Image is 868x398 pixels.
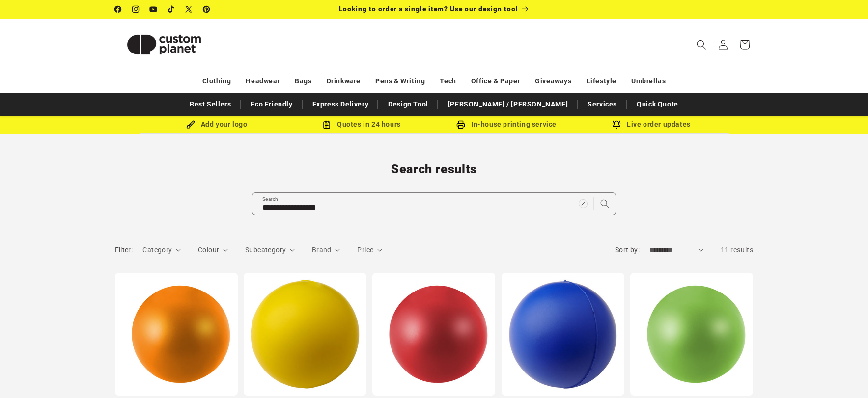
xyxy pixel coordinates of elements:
a: [PERSON_NAME] / [PERSON_NAME] [443,96,573,113]
div: Live order updates [579,118,724,131]
span: 11 results [721,246,754,254]
div: Quotes in 24 hours [289,118,434,131]
span: Colour [198,246,219,254]
span: Category [142,246,172,254]
img: Brush Icon [186,120,195,129]
summary: Colour (0 selected) [198,245,228,255]
summary: Category (0 selected) [142,245,181,255]
a: Lifestyle [587,73,616,90]
div: In-house printing service [434,118,579,131]
a: Pens & Writing [375,73,425,90]
label: Sort by: [615,246,640,254]
span: Brand [312,246,332,254]
a: Bags [295,73,311,90]
a: Best Sellers [185,96,236,113]
h1: Search results [115,161,754,177]
span: Price [357,246,373,254]
a: Tech [440,73,456,90]
a: Office & Paper [471,73,520,90]
a: Services [583,96,622,113]
summary: Brand (0 selected) [312,245,340,255]
a: Clothing [202,73,231,90]
a: Quick Quote [632,96,683,113]
span: Subcategory [245,246,286,254]
button: Search [594,193,616,214]
a: Express Delivery [308,96,374,113]
a: Custom Planet [111,19,217,70]
span: Looking to order a single item? Use our design tool [339,5,518,13]
img: In-house printing [456,120,465,129]
summary: Price [357,245,382,255]
a: Umbrellas [631,73,666,90]
button: Clear search term [572,193,594,214]
summary: Subcategory (0 selected) [245,245,295,255]
a: Headwear [246,73,280,90]
a: Drinkware [327,73,361,90]
a: Eco Friendly [246,96,297,113]
img: Order updates [612,120,621,129]
div: Add your logo [144,118,289,131]
img: Custom Planet [115,23,213,67]
img: Order Updates Icon [322,120,331,129]
h2: Filter: [115,245,133,255]
a: Design Tool [383,96,433,113]
summary: Search [691,34,712,55]
a: Giveaways [535,73,571,90]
